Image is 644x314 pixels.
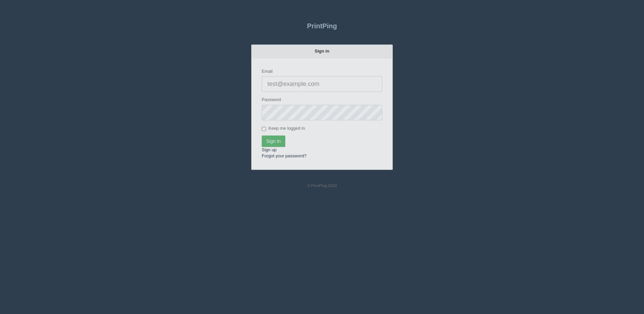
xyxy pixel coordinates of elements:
[315,48,329,53] strong: Sign in
[262,68,273,74] label: Email
[262,75,382,91] input: test@example.com
[307,183,337,188] small: © PrintPing 2020
[262,96,281,102] label: Password
[251,17,393,34] a: PrintPing
[262,153,307,158] a: Forgot your password?
[262,126,266,130] input: Keep me logged in
[262,147,277,152] a: Sign up
[262,135,285,146] input: Sign In
[262,125,305,131] label: Keep me logged in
